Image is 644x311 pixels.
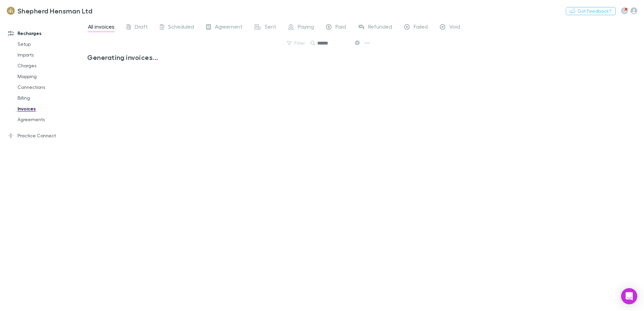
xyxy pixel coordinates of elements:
[3,3,96,19] a: Shepherd Hensman Ltd
[135,23,148,32] span: Draft
[414,23,428,32] span: Failed
[368,23,392,32] span: Refunded
[168,23,194,32] span: Scheduled
[298,23,314,32] span: Paying
[11,60,91,71] a: Charges
[7,7,15,15] img: Shepherd Hensman Ltd's Logo
[449,23,460,32] span: Void
[265,23,276,32] span: Sent
[88,23,115,32] span: All invoices
[11,82,91,93] a: Connections
[11,114,91,125] a: Agreements
[11,71,91,82] a: Mapping
[335,23,346,32] span: Paid
[18,7,92,15] h3: Shepherd Hensman Ltd
[284,39,309,47] button: Filter
[11,103,91,114] a: Invoices
[11,93,91,103] a: Billing
[215,23,243,32] span: Agreement
[566,7,616,15] button: Got Feedback?
[1,130,91,141] a: Practice Connect
[11,39,91,49] a: Setup
[87,53,366,61] h3: Generating invoices...
[11,49,91,60] a: Imports
[1,28,91,39] a: Recharges
[621,288,637,304] div: Open Intercom Messenger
